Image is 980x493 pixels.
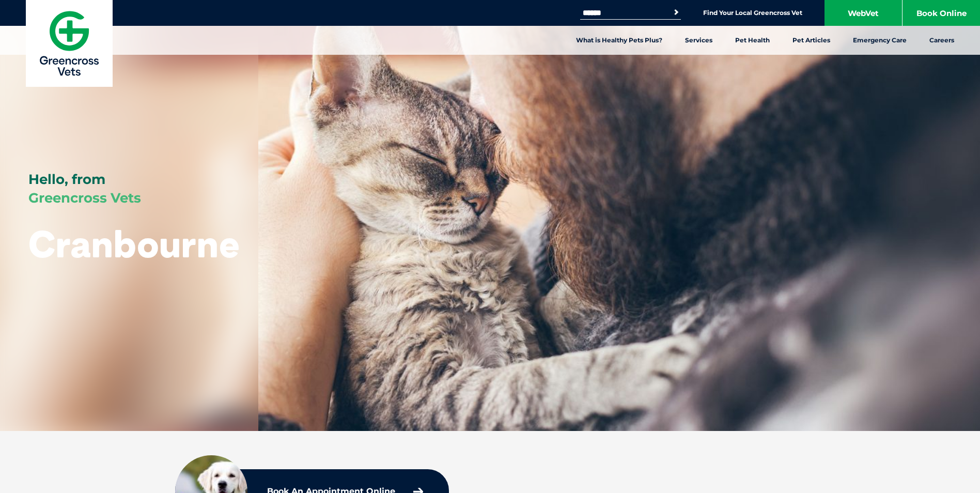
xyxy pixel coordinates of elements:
a: What is Healthy Pets Plus? [565,26,674,55]
a: Careers [918,26,966,55]
a: Find Your Local Greencross Vet [703,9,802,17]
a: Services [674,26,724,55]
span: Greencross Vets [28,190,141,206]
h1: Cranbourne [28,223,240,264]
span: Hello, from [28,171,105,188]
a: Pet Articles [781,26,842,55]
a: Emergency Care [842,26,918,55]
button: Search [671,7,681,18]
a: Pet Health [724,26,781,55]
